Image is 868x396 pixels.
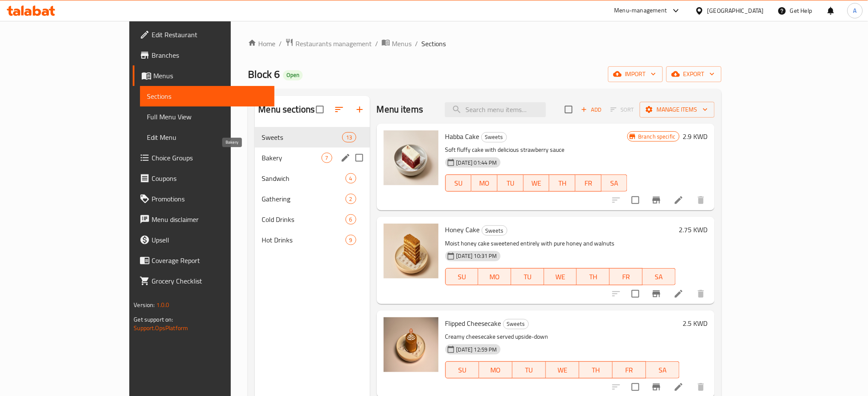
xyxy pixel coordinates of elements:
button: FR [576,174,602,192]
span: Honey Cake [445,223,480,236]
span: Add item [578,103,605,116]
span: Select to update [626,191,644,209]
span: Gathering [262,194,345,204]
div: items [322,153,332,163]
span: Open [283,71,303,79]
button: delete [691,190,711,210]
span: TU [515,271,541,283]
span: Edit Menu [147,132,268,142]
h2: Menu sections [258,103,315,116]
button: SU [445,268,479,285]
button: TH [579,361,613,378]
a: Edit Restaurant [133,24,274,45]
img: Flipped Cheesecake [384,317,438,372]
span: Sandwich [262,173,345,183]
button: MO [478,268,511,285]
span: Branches [152,50,268,60]
span: Flipped Cheesecake [445,317,501,330]
button: WE [546,361,579,378]
a: Edit menu item [674,195,684,205]
div: Sweets [503,319,529,329]
span: export [673,69,715,80]
button: edit [339,151,352,164]
a: Full Menu View [140,106,274,127]
span: MO [482,271,508,283]
span: 2 [346,195,356,203]
a: Menu disclaimer [133,209,274,230]
button: SA [602,174,628,192]
button: import [608,66,663,82]
span: TH [583,364,609,376]
a: Choice Groups [133,148,274,168]
span: Grocery Checklist [152,276,268,286]
span: Sweets [482,226,507,236]
div: Sweets13 [255,127,370,148]
span: Habba Cake [445,130,480,143]
span: SU [449,271,475,283]
span: SU [449,364,476,376]
a: Support.OpsPlatform [134,322,188,334]
span: Full Menu View [147,112,268,122]
button: TH [577,268,610,285]
span: SU [449,177,468,189]
a: Promotions [133,189,274,209]
a: Restaurants management [285,38,372,49]
button: MO [479,361,513,378]
span: Coupons [152,173,268,183]
span: Menus [392,38,412,49]
a: Edit Menu [140,127,274,148]
span: A [853,6,857,15]
span: [DATE] 01:44 PM [453,159,501,167]
div: Gathering2 [255,189,370,209]
span: WE [548,271,574,283]
span: Hot Drinks [262,235,345,245]
span: TH [553,177,572,189]
span: Version: [134,299,155,310]
span: Sort sections [329,99,349,120]
span: MO [483,364,509,376]
span: Menus [153,71,268,81]
button: Branch-specific-item [646,284,667,304]
p: Creamy cheesecake served upside-down [445,331,680,342]
span: WE [527,177,546,189]
span: 13 [343,133,355,142]
p: Soft fluffy cake with delicious strawberry sauce [445,145,628,155]
button: SU [445,174,472,192]
span: Select section [560,100,578,118]
span: Select to update [626,285,644,303]
span: [DATE] 10:31 PM [453,252,501,260]
span: TU [501,177,520,189]
button: Add [578,103,605,116]
div: items [342,132,356,142]
h6: 2.5 KWD [683,317,708,329]
button: FR [610,268,643,285]
span: Sweets [504,319,528,329]
input: search [445,102,546,117]
div: items [346,214,356,225]
span: Cold Drinks [262,214,345,225]
a: Menus [382,38,412,49]
div: Sandwich4 [255,168,370,189]
span: Select section first [605,103,640,116]
li: / [375,38,378,49]
h6: 2.75 KWD [679,224,708,236]
a: Coverage Report [133,250,274,271]
span: 4 [346,174,356,183]
span: Sections [421,38,446,49]
a: Branches [133,45,274,65]
div: Cold Drinks6 [255,209,370,230]
span: Select all sections [311,100,329,118]
nav: Menu sections [255,124,370,254]
div: Menu-management [614,6,667,16]
button: TH [549,174,576,192]
span: WE [549,364,576,376]
li: / [279,38,282,49]
span: MO [475,177,494,189]
p: Moist honey cake sweetened entirely with pure honey and walnuts [445,238,676,249]
span: Menu disclaimer [152,214,268,225]
li: / [415,38,418,49]
button: SU [445,361,479,378]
